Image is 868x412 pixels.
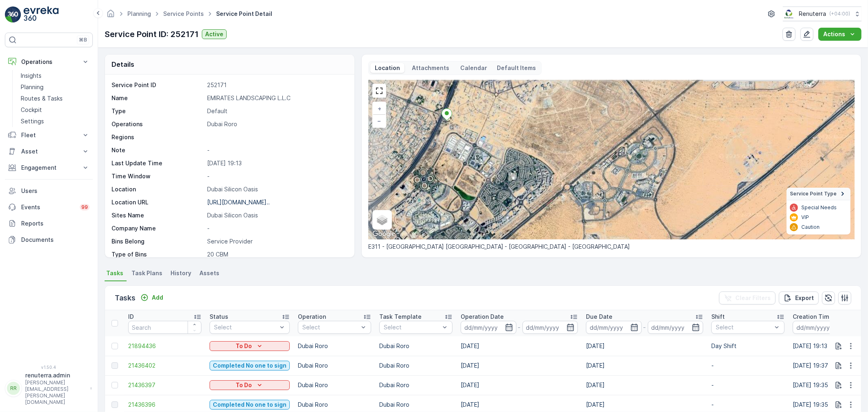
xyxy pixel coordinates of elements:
p: Special Needs [801,204,837,211]
input: dd/mm/yyyy [461,321,516,334]
span: − [377,117,381,124]
div: RR [7,382,20,395]
a: Events99 [5,199,93,215]
p: Tasks [115,292,136,304]
p: VIP [801,214,809,221]
a: Insights [17,70,93,81]
div: Toggle Row Selected [112,382,118,388]
p: Service Provider [207,237,346,245]
p: Task Template [379,313,422,321]
span: + [378,105,381,112]
span: 21436396 [128,401,201,409]
p: Users [21,187,90,195]
p: Cockpit [21,106,42,114]
p: Calendar [461,64,488,72]
p: Name [112,94,204,102]
p: [DATE] 19:13 [207,159,346,167]
p: Attachments [411,64,451,72]
p: [URL][DOMAIN_NAME].. [207,199,270,206]
p: Documents [21,236,90,244]
input: Search [128,321,201,334]
span: 21436397 [128,381,201,389]
a: Routes & Tasks [17,93,93,104]
p: ID [128,313,134,321]
a: Planning [127,10,151,17]
p: Operations [112,120,204,128]
p: - [207,172,346,180]
p: Completed No one to sign [213,401,286,409]
a: Homepage [106,12,115,19]
td: [DATE] [582,375,707,395]
p: Service Point ID: 252171 [105,28,199,40]
img: logo_light-DOdMpM7g.png [24,7,59,23]
p: Default [207,107,346,115]
input: dd/mm/yyyy [648,321,704,334]
p: [PERSON_NAME][EMAIL_ADDRESS][PERSON_NAME][DOMAIN_NAME] [25,379,86,405]
p: Service Point ID [112,81,204,89]
button: Active [202,29,227,39]
p: Events [21,203,75,211]
p: Dubai Silicon Oasis [207,211,346,219]
div: Toggle Row Selected [112,362,118,369]
a: Planning [17,81,93,93]
p: - [643,322,646,332]
span: Service Point Type [790,191,837,197]
p: Note [112,146,204,154]
span: History [171,269,191,277]
a: 21894436 [128,342,201,350]
span: v 1.50.4 [5,365,93,370]
p: Dubai Roro [207,120,346,128]
button: RRrenuterra.admin[PERSON_NAME][EMAIL_ADDRESS][PERSON_NAME][DOMAIN_NAME] [5,371,93,405]
a: Layers [373,211,391,229]
p: - [518,322,521,332]
span: Service Point Detail [214,10,274,18]
p: Planning [21,83,44,91]
p: Select [384,323,440,331]
a: Settings [17,116,93,127]
a: 21436402 [128,362,201,370]
p: 99 [81,204,88,210]
p: Dubai Roro [298,381,371,389]
span: Assets [199,269,219,277]
p: Dubai Roro [379,362,453,370]
p: Completed No one to sign [213,362,286,370]
p: Default Items [497,64,536,72]
button: Operations [5,54,93,70]
p: Due Date [586,313,612,321]
button: Fleet [5,127,93,143]
p: Details [112,59,134,69]
div: Toggle Row Selected [112,401,118,408]
p: Asset [21,147,77,156]
p: ( +04:00 ) [829,11,850,17]
button: Clear Filters [719,291,776,305]
button: Asset [5,143,93,160]
p: Dubai Silicon Oasis [207,185,346,193]
td: [DATE] [457,356,582,375]
p: E311 - [GEOGRAPHIC_DATA] [GEOGRAPHIC_DATA] - [GEOGRAPHIC_DATA] - [GEOGRAPHIC_DATA] [368,243,855,251]
p: Operation Date [461,313,504,321]
p: Engagement [21,164,77,172]
td: [DATE] [582,356,707,375]
a: Service Points [163,10,204,17]
p: Operations [21,58,77,66]
p: Sites Name [112,211,204,219]
p: Actions [823,30,845,38]
p: Time Window [112,172,204,180]
input: dd/mm/yyyy [586,321,642,334]
p: Clear Filters [735,294,771,302]
p: Day Shift [711,342,785,350]
a: Users [5,183,93,199]
p: Creation Time [793,313,833,321]
button: To Do [210,380,290,390]
a: Zoom Out [373,115,385,127]
td: [DATE] [582,336,707,356]
p: Select [716,323,772,331]
a: View Fullscreen [373,85,385,97]
p: Last Update Time [112,159,204,167]
button: Completed No one to sign [210,361,290,370]
button: Engagement [5,160,93,176]
a: Open this area in Google Maps (opens a new window) [370,229,397,239]
a: Documents [5,232,93,248]
p: Insights [21,72,42,80]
